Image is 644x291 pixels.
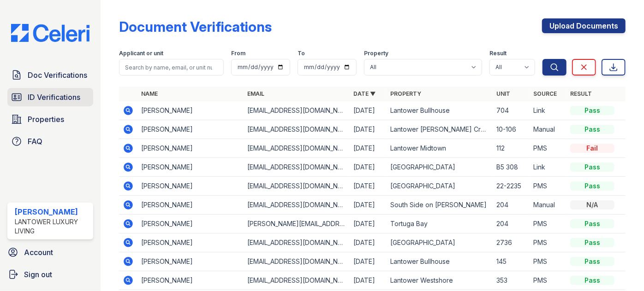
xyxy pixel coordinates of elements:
td: Link [530,101,566,120]
td: PMS [530,233,566,252]
td: [DATE] [350,158,387,177]
td: 112 [493,139,530,158]
td: [EMAIL_ADDRESS][DOMAIN_NAME] [244,233,350,252]
td: 145 [493,252,530,271]
a: FAQ [7,132,93,151]
span: Properties [28,114,64,125]
td: [EMAIL_ADDRESS][DOMAIN_NAME] [244,120,350,139]
td: [DATE] [350,215,387,233]
input: Search by name, email, or unit number [119,59,224,76]
td: [EMAIL_ADDRESS][DOMAIN_NAME] [244,177,350,196]
div: [PERSON_NAME] [15,206,89,217]
td: [EMAIL_ADDRESS][DOMAIN_NAME] [244,271,350,290]
div: Pass [570,276,614,285]
a: Property [390,90,421,97]
td: [DATE] [350,139,387,158]
span: FAQ [28,136,42,147]
td: [EMAIL_ADDRESS][DOMAIN_NAME] [244,252,350,271]
td: [PERSON_NAME] [137,120,244,139]
a: Source [533,90,557,97]
td: PMS [530,271,566,290]
td: Lantower Bullhouse [387,101,493,120]
a: Properties [7,110,93,128]
td: 704 [493,101,530,120]
div: N/A [570,200,614,210]
td: [PERSON_NAME] [137,215,244,233]
td: Tortuga Bay [387,215,493,233]
td: 2736 [493,233,530,252]
td: Lantower Midtown [387,139,493,158]
td: [EMAIL_ADDRESS][DOMAIN_NAME] [244,139,350,158]
td: [DATE] [350,233,387,252]
td: [DATE] [350,252,387,271]
span: Sign out [24,269,52,280]
td: [EMAIL_ADDRESS][DOMAIN_NAME] [244,158,350,177]
td: [GEOGRAPHIC_DATA] [387,233,493,252]
div: Fail [570,144,614,153]
td: [DATE] [350,120,387,139]
td: 10-106 [493,120,530,139]
label: To [298,50,305,57]
a: Result [570,90,592,97]
label: Result [489,50,507,57]
td: 22-2235 [493,177,530,196]
td: Manual [530,120,566,139]
td: [DATE] [350,196,387,215]
td: Lantower Westshore [387,271,493,290]
td: PMS [530,252,566,271]
td: [PERSON_NAME] [137,233,244,252]
div: Pass [570,163,614,172]
td: [PERSON_NAME] [137,196,244,215]
td: [GEOGRAPHIC_DATA] [387,158,493,177]
td: Link [530,158,566,177]
td: [PERSON_NAME] [137,177,244,196]
td: [PERSON_NAME] [137,252,244,271]
div: Pass [570,238,614,247]
div: Pass [570,181,614,191]
a: Doc Verifications [7,66,93,84]
span: ID Verifications [28,92,80,103]
div: Lantower Luxury Living [15,217,89,236]
div: Pass [570,219,614,228]
td: 204 [493,215,530,233]
div: Pass [570,106,614,115]
td: Lantower Bullhouse [387,252,493,271]
img: CE_Logo_Blue-a8612792a0a2168367f1c8372b55b34899dd931a85d93a1a3d3e32e68fde9ad4.png [4,24,97,41]
a: Upload Documents [542,18,626,33]
td: PMS [530,177,566,196]
a: Sign out [4,265,97,284]
td: [GEOGRAPHIC_DATA] [387,177,493,196]
td: PMS [530,215,566,233]
td: [EMAIL_ADDRESS][DOMAIN_NAME] [244,196,350,215]
label: Property [364,50,388,57]
td: B5 308 [493,158,530,177]
div: Document Verifications [119,18,272,35]
label: Applicant or unit [119,50,163,57]
td: Lantower [PERSON_NAME] Crossroads [387,120,493,139]
td: [DATE] [350,271,387,290]
td: 204 [493,196,530,215]
a: Email [247,90,264,97]
span: Account [24,247,53,258]
td: [EMAIL_ADDRESS][DOMAIN_NAME] [244,101,350,120]
a: Name [141,90,158,97]
a: Unit [496,90,510,97]
a: Date ▼ [353,90,376,97]
td: South Side on [PERSON_NAME] [387,196,493,215]
td: [DATE] [350,101,387,120]
a: Account [4,243,97,262]
td: [DATE] [350,177,387,196]
td: [PERSON_NAME] [137,139,244,158]
span: Doc Verifications [28,70,87,81]
label: From [231,50,245,57]
a: ID Verifications [7,88,93,106]
td: [PERSON_NAME] [137,101,244,120]
td: Manual [530,196,566,215]
td: [PERSON_NAME] [137,158,244,177]
div: Pass [570,257,614,266]
td: [PERSON_NAME] [137,271,244,290]
td: 353 [493,271,530,290]
td: PMS [530,139,566,158]
td: [PERSON_NAME][EMAIL_ADDRESS][DOMAIN_NAME] [244,215,350,233]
